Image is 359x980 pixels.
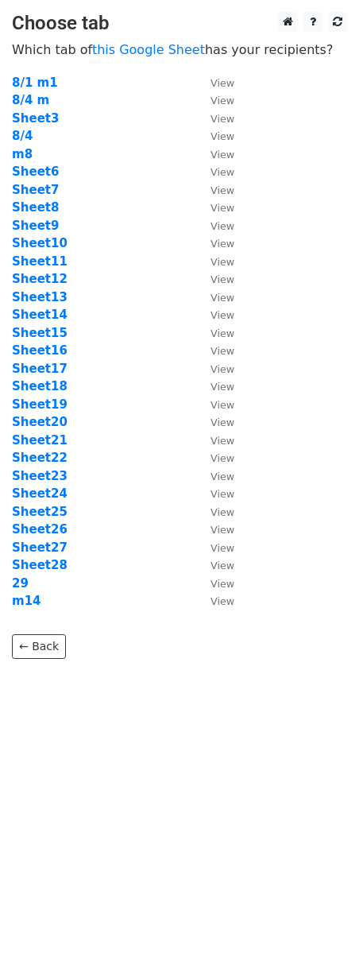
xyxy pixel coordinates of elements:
a: View [195,379,234,393]
small: View [210,345,234,357]
a: Sheet20 [12,415,68,429]
a: View [195,451,234,465]
small: View [210,399,234,411]
strong: Sheet24 [12,486,68,501]
a: Sheet15 [12,326,68,340]
small: View [210,95,234,107]
a: Sheet26 [12,522,68,536]
a: Sheet9 [12,219,59,233]
strong: Sheet8 [12,200,59,215]
a: Sheet16 [12,343,68,358]
small: View [210,130,234,142]
a: ← Back [12,634,66,659]
a: Sheet25 [12,505,68,519]
a: View [195,129,234,143]
a: View [195,558,234,572]
a: Sheet27 [12,540,68,555]
a: 8/1 m1 [12,76,58,90]
strong: Sheet3 [12,111,59,126]
a: m8 [12,147,33,161]
a: Sheet10 [12,236,68,250]
a: View [195,540,234,555]
a: View [195,290,234,304]
small: View [210,578,234,590]
a: this Google Sheet [92,42,205,57]
small: View [210,416,234,428]
small: View [210,238,234,250]
a: View [195,594,234,608]
h3: Choose tab [12,12,347,35]
strong: 8/4 m [12,93,49,107]
a: View [195,415,234,429]
small: View [210,327,234,339]
small: View [210,381,234,393]
a: Sheet18 [12,379,68,393]
a: View [195,362,234,376]
strong: Sheet19 [12,397,68,412]
a: Sheet21 [12,433,68,447]
a: 29 [12,576,29,591]
a: Sheet12 [12,272,68,286]
a: View [195,254,234,269]
a: View [195,469,234,483]
small: View [210,149,234,161]
a: View [195,522,234,536]
a: Sheet14 [12,308,68,322]
small: View [210,363,234,375]
a: View [195,183,234,197]
a: 8/4 [12,129,33,143]
a: Sheet13 [12,290,68,304]
small: View [210,184,234,196]
small: View [210,113,234,125]
a: m14 [12,594,41,608]
a: View [195,326,234,340]
small: View [210,166,234,178]
a: Sheet23 [12,469,68,483]
small: View [210,524,234,536]
a: View [195,308,234,322]
a: View [195,165,234,179]
a: View [195,343,234,358]
a: View [195,76,234,90]
small: View [210,542,234,554]
a: Sheet7 [12,183,59,197]
a: View [195,93,234,107]
small: View [210,77,234,89]
a: View [195,486,234,501]
small: View [210,435,234,447]
a: View [195,219,234,233]
a: Sheet17 [12,362,68,376]
strong: Sheet6 [12,165,59,179]
small: View [210,309,234,321]
a: View [195,576,234,591]
a: View [195,147,234,161]
small: View [210,471,234,482]
small: View [210,202,234,214]
small: View [210,452,234,464]
a: Sheet22 [12,451,68,465]
a: View [195,111,234,126]
a: Sheet11 [12,254,68,269]
a: View [195,236,234,250]
p: Which tab of has your recipients? [12,41,347,58]
a: Sheet28 [12,558,68,572]
a: View [195,433,234,447]
small: View [210,488,234,500]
